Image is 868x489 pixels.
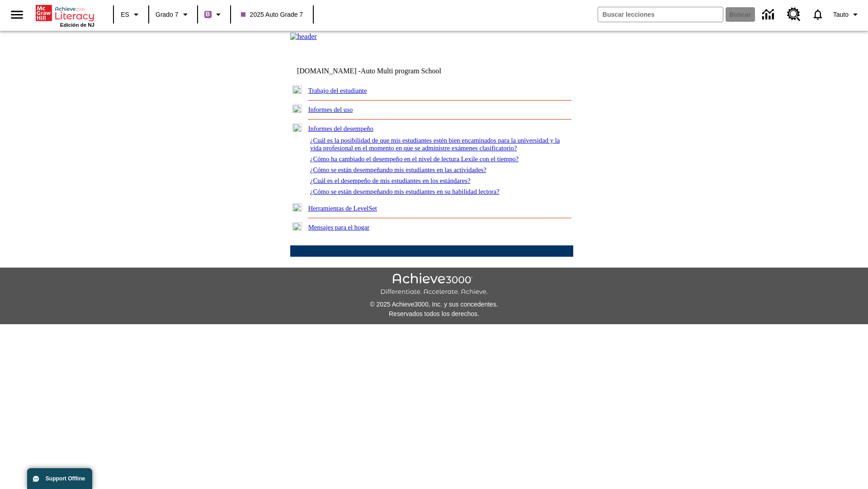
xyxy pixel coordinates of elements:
div: Portada [36,3,94,28]
img: plus.gif [292,203,302,211]
button: Lenguaje: ES, Selecciona un idioma [117,6,146,23]
a: Centro de información [757,2,782,27]
span: B [206,9,210,20]
button: Abrir el menú lateral [4,1,30,28]
a: Mensajes para el hogar [308,224,370,231]
img: header [290,33,317,41]
a: Trabajo del estudiante [308,87,367,94]
img: minus.gif [292,124,302,132]
a: Informes del desempeño [308,125,373,132]
a: Informes del uso [308,106,353,113]
a: Notificaciones [806,3,830,26]
span: Support Offline [46,475,85,482]
img: plus.gif [292,222,302,230]
button: Perfil/Configuración [830,6,864,23]
span: ES [121,10,129,19]
td: [DOMAIN_NAME] - [297,67,463,75]
img: plus.gif [292,86,302,94]
a: ¿Cómo se están desempeñando mis estudiantes en su habilidad lectora? [310,188,500,195]
span: 2025 Auto Grade 7 [241,10,303,19]
span: Edición de NJ [60,22,94,28]
img: plus.gif [292,105,302,113]
span: Grado 7 [156,10,179,19]
input: Buscar campo [598,7,723,22]
a: ¿Cuál es la posibilidad de que mis estudiantes estén bien encaminados para la universidad y la vi... [310,137,560,152]
nobr: Auto Multi program School [361,67,441,75]
a: ¿Cómo ha cambiado el desempeño en el nivel de lectura Lexile con el tiempo? [310,155,519,163]
a: ¿Cómo se están desempeñando mis estudiantes en las actividades? [310,166,486,173]
button: Boost El color de la clase es morado/púrpura. Cambiar el color de la clase. [201,6,227,23]
img: Achieve3000 Differentiate Accelerate Achieve [380,273,488,296]
a: Herramientas de LevelSet [308,205,377,212]
button: Grado: Grado 7, Elige un grado [152,6,194,23]
a: Centro de recursos, Se abrirá en una pestaña nueva. [782,2,806,27]
a: ¿Cuál es el desempeño de mis estudiantes en los estándares? [310,177,471,184]
button: Support Offline [27,468,92,489]
span: Tauto [833,10,849,19]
